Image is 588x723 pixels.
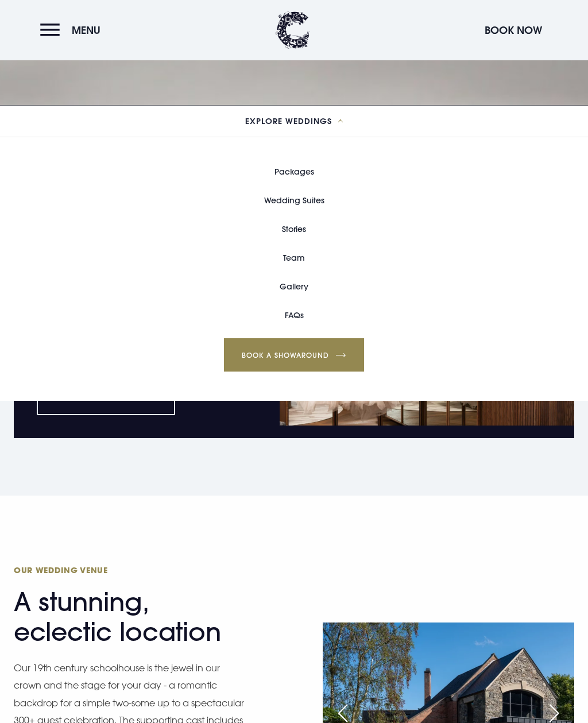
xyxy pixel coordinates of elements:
[245,117,332,125] span: Explore Weddings
[224,338,364,372] a: Book a Showaround
[283,243,305,272] a: Team
[285,301,304,330] a: FAQs
[282,215,306,243] a: Stories
[264,186,324,215] a: Wedding Suites
[280,272,308,301] a: Gallery
[14,565,238,648] h2: A stunning, eclectic location
[14,565,238,575] span: Our Wedding Venue
[72,24,100,37] span: Menu
[40,18,106,42] button: Menu
[479,18,548,42] button: Book Now
[274,157,314,186] a: Packages
[276,11,310,49] img: Clandeboye Lodge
